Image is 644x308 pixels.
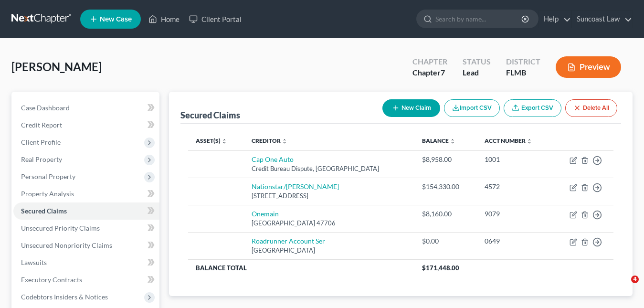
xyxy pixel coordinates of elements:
[21,207,67,215] span: Secured Claims
[188,259,414,276] th: Balance Total
[13,117,159,134] a: Credit Report
[184,11,246,28] a: Client Portal
[506,67,540,78] div: FLMB
[463,56,491,67] div: Status
[196,137,227,144] a: Asset(s) unfold_more
[539,11,571,28] a: Help
[422,236,469,246] div: $0.00
[21,155,62,163] span: Real Property
[144,11,184,28] a: Home
[21,172,75,181] span: Personal Property
[13,271,159,288] a: Executory Contracts
[485,137,532,144] a: Acct Number unfold_more
[422,137,455,144] a: Balance unfold_more
[252,155,294,163] a: Cap One Auto
[506,56,540,67] div: District
[180,109,240,121] div: Secured Claims
[21,241,112,249] span: Unsecured Nonpriority Claims
[21,138,61,146] span: Client Profile
[282,138,287,144] i: unfold_more
[222,138,227,144] i: unfold_more
[21,224,100,232] span: Unsecured Priority Claims
[21,190,74,198] span: Property Analysis
[565,99,617,117] button: Delete All
[252,137,287,144] a: Creditor unfold_more
[252,182,339,191] a: Nationstar/[PERSON_NAME]
[21,293,108,301] span: Codebtors Insiders & Notices
[13,254,159,271] a: Lawsuits
[412,56,447,67] div: Chapter
[504,99,561,117] a: Export CSV
[612,276,634,298] iframe: Intercom live chat
[556,56,621,78] button: Preview
[485,209,544,219] div: 9079
[252,219,407,228] div: [GEOGRAPHIC_DATA] 47706
[13,99,159,117] a: Case Dashboard
[21,121,62,129] span: Credit Report
[252,237,325,245] a: Roadrunner Account Ser
[444,99,500,117] button: Import CSV
[485,236,544,246] div: 0649
[13,237,159,254] a: Unsecured Nonpriority Claims
[485,155,544,164] div: 1001
[13,185,159,202] a: Property Analysis
[11,60,102,74] span: [PERSON_NAME]
[631,276,639,283] span: 4
[21,276,82,284] span: Executory Contracts
[21,104,70,112] span: Case Dashboard
[252,210,279,218] a: Onemain
[412,67,447,78] div: Chapter
[463,67,491,78] div: Lead
[252,164,407,173] div: Credit Bureau Dispute, [GEOGRAPHIC_DATA]
[252,191,407,201] div: [STREET_ADDRESS]
[252,246,407,255] div: [GEOGRAPHIC_DATA]
[422,209,469,219] div: $8,160.00
[21,258,47,266] span: Lawsuits
[382,99,440,117] button: New Claim
[527,138,532,144] i: unfold_more
[422,182,469,191] div: $154,330.00
[485,182,544,191] div: 4572
[13,220,159,237] a: Unsecured Priority Claims
[450,138,455,144] i: unfold_more
[422,264,459,272] span: $171,448.00
[435,10,523,28] input: Search by name...
[100,16,132,23] span: New Case
[441,68,445,77] span: 7
[422,155,469,164] div: $8,958.00
[13,202,159,220] a: Secured Claims
[572,11,632,28] a: Suncoast Law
